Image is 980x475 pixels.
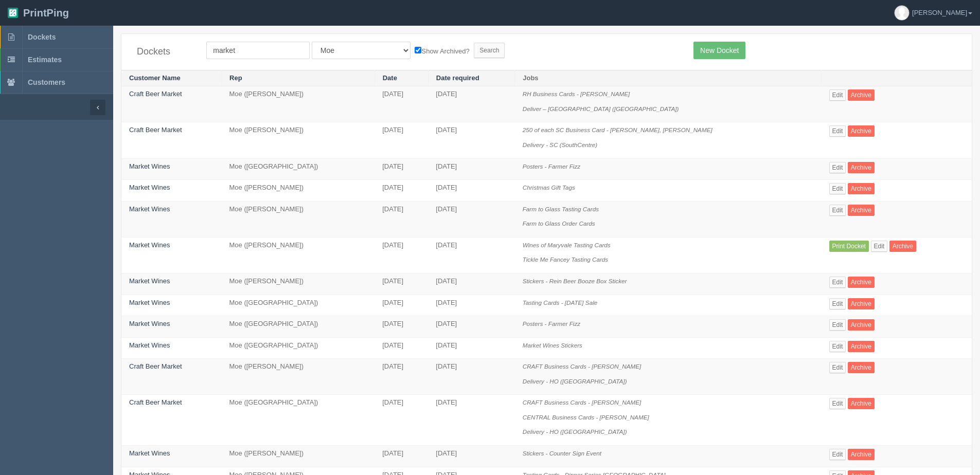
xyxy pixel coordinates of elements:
i: Delivery - HO ([GEOGRAPHIC_DATA]) [523,378,627,385]
i: CRAFT Business Cards - [PERSON_NAME] [523,363,642,370]
td: [DATE] [375,180,428,202]
a: Edit [829,362,846,373]
a: Edit [871,241,888,252]
td: [DATE] [375,158,428,180]
td: [DATE] [375,359,428,395]
a: Archive [848,89,875,101]
td: Moe ([PERSON_NAME]) [222,237,375,273]
td: [DATE] [375,395,428,446]
td: [DATE] [375,86,428,122]
td: [DATE] [375,273,428,295]
td: Moe ([PERSON_NAME]) [222,180,375,202]
a: Archive [848,398,875,409]
td: [DATE] [428,158,514,180]
a: Customer Name [129,74,181,82]
img: avatar_default-7531ab5dedf162e01f1e0bb0964e6a185e93c5c22dfe317fb01d7f8cd2b1632c.jpg [895,6,909,20]
td: [DATE] [428,201,514,237]
a: Craft Beer Market [129,90,182,98]
a: Edit [829,277,846,288]
i: Farm to Glass Tasting Cards [523,206,599,212]
td: [DATE] [428,337,514,359]
a: Rep [229,74,242,82]
th: Jobs [515,70,822,86]
a: New Docket [693,42,745,59]
td: [DATE] [375,316,428,338]
a: Edit [829,162,846,173]
a: Edit [829,205,846,216]
img: logo-3e63b451c926e2ac314895c53de4908e5d424f24456219fb08d385ab2e579770.png [8,8,18,18]
td: Moe ([PERSON_NAME]) [222,446,375,467]
span: Customers [28,78,65,86]
td: [DATE] [375,201,428,237]
td: [DATE] [428,122,514,158]
td: [DATE] [375,237,428,273]
td: Moe ([GEOGRAPHIC_DATA]) [222,337,375,359]
a: Edit [829,183,846,194]
td: Moe ([GEOGRAPHIC_DATA]) [222,395,375,446]
a: Edit [829,319,846,331]
label: Show Archived? [415,45,469,57]
a: Archive [889,241,916,252]
td: [DATE] [375,295,428,316]
span: Estimates [28,56,62,64]
a: Market Wines [129,449,170,457]
a: Archive [848,298,875,309]
i: Farm to Glass Order Cards [523,220,595,227]
i: 250 of each SC Business Card - [PERSON_NAME], [PERSON_NAME] [523,126,712,133]
a: Market Wines [129,205,170,213]
a: Craft Beer Market [129,126,182,134]
i: CENTRAL Business Cards - [PERSON_NAME] [523,414,649,421]
a: Archive [848,362,875,373]
input: Search [474,43,505,58]
i: Market Wines Stickers [523,342,582,349]
i: Deliver – [GEOGRAPHIC_DATA] ([GEOGRAPHIC_DATA]) [523,105,679,112]
td: [DATE] [375,337,428,359]
a: Edit [829,298,846,309]
td: [DATE] [428,295,514,316]
td: [DATE] [428,273,514,295]
a: Edit [829,89,846,101]
td: [DATE] [428,86,514,122]
i: Tasting Cards - [DATE] Sale [523,299,598,306]
i: CRAFT Business Cards - [PERSON_NAME] [523,399,642,406]
a: Archive [848,277,875,288]
td: Moe ([GEOGRAPHIC_DATA]) [222,158,375,180]
td: Moe ([PERSON_NAME]) [222,359,375,395]
i: Christmas Gift Tags [523,184,575,191]
input: Customer Name [206,42,310,59]
a: Archive [848,319,875,331]
a: Market Wines [129,277,170,285]
a: Market Wines [129,341,170,349]
i: RH Business Cards - [PERSON_NAME] [523,90,630,97]
a: Edit [829,398,846,409]
a: Market Wines [129,184,170,191]
td: Moe ([GEOGRAPHIC_DATA]) [222,316,375,338]
td: Moe ([PERSON_NAME]) [222,201,375,237]
td: [DATE] [428,237,514,273]
a: Archive [848,162,875,173]
a: Edit [829,125,846,137]
a: Craft Beer Market [129,398,182,406]
td: Moe ([PERSON_NAME]) [222,86,375,122]
i: Delivery - HO ([GEOGRAPHIC_DATA]) [523,428,627,435]
a: Archive [848,205,875,216]
a: Craft Beer Market [129,362,182,370]
a: Date [383,74,397,82]
td: [DATE] [375,446,428,467]
i: Wines of Maryvale Tasting Cards [523,242,611,248]
span: Dockets [28,33,56,41]
i: Tickle Me Fancey Tasting Cards [523,256,608,263]
td: [DATE] [375,122,428,158]
td: [DATE] [428,395,514,446]
a: Print Docket [829,241,869,252]
a: Market Wines [129,299,170,306]
i: Stickers - Rein Beer Booze Box Sticker [523,278,627,284]
i: Posters - Farmer Fizz [523,163,580,170]
a: Edit [829,449,846,460]
a: Archive [848,125,875,137]
td: [DATE] [428,180,514,202]
i: Stickers - Counter Sign Event [523,450,601,456]
a: Market Wines [129,320,170,327]
i: Posters - Farmer Fizz [523,320,580,327]
input: Show Archived? [415,47,421,53]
